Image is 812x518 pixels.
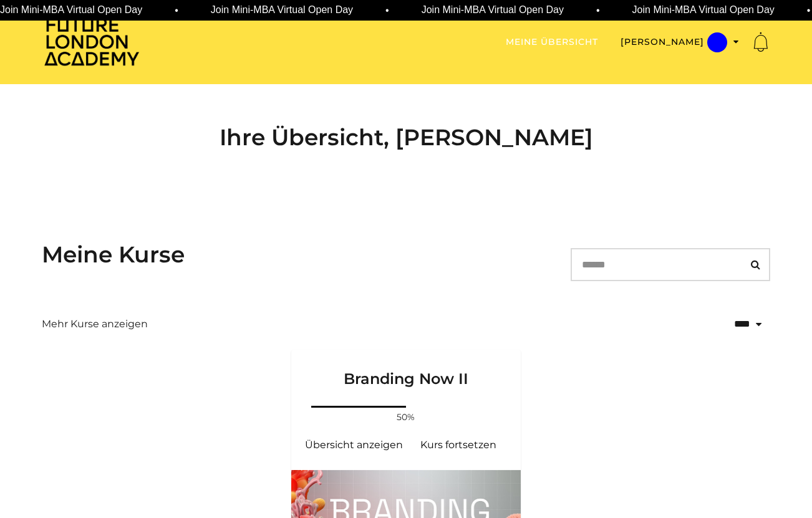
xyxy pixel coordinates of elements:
[385,3,389,18] span: •
[175,3,178,18] span: •
[506,36,598,49] a: Meine Übersicht
[621,32,739,52] button: Menü umschalten
[406,430,511,460] a: Branding Now II: Kurs fortsetzen
[42,241,185,268] h3: Meine Kurse
[596,3,600,18] span: •
[306,350,506,388] h3: Branding Now II
[807,3,811,18] span: •
[42,317,148,332] a: Mehr Kurse anzeigen
[301,430,406,460] a: Branding Now II: Übersicht anzeigen
[391,411,421,424] span: 50%
[42,16,142,67] img: Home Page
[42,124,770,151] h2: Ihre Übersicht, [PERSON_NAME]
[291,350,521,403] a: Branding Now II
[665,308,770,340] select: status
